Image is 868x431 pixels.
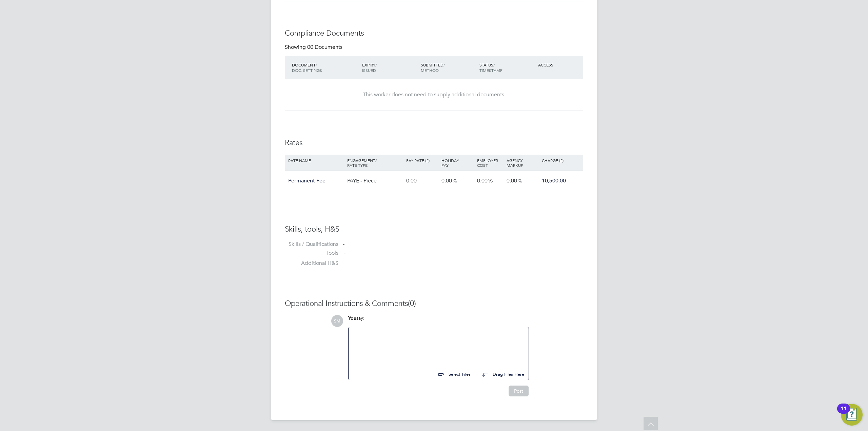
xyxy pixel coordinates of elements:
span: (0) [408,299,416,308]
div: DOCUMENT [290,59,360,76]
span: - [344,260,346,267]
h3: Rates [285,138,583,148]
span: 0.00 [441,177,452,184]
button: Open Resource Center, 11 new notifications [841,404,863,426]
div: Agency Markup [505,155,540,171]
div: Showing [285,44,344,51]
label: Tools [285,250,338,257]
div: SUBMITTED [419,59,478,76]
div: 0.00 [405,171,440,191]
div: Pay Rate (£) [405,155,440,166]
span: / [493,62,495,67]
span: / [443,62,445,67]
span: TIMESTAMP [479,67,502,73]
button: Drag Files Here [476,367,525,381]
span: - [344,250,346,257]
div: STATUS [478,59,536,76]
label: Additional H&S [285,260,338,267]
span: 0.00 [507,177,517,184]
div: Holiday Pay [440,155,475,171]
div: Engagement/ Rate Type [346,155,405,171]
button: Post [509,386,529,396]
div: - [343,241,583,248]
h3: Compliance Documents [285,28,583,38]
span: 0.00 [477,177,488,184]
span: You [348,315,356,321]
span: ISSUED [362,67,376,73]
span: 00 Documents [307,44,342,51]
span: SM [331,315,343,327]
span: DOC. SETTINGS [292,67,322,73]
div: This worker does not need to supply additional documents. [292,91,576,98]
div: ACCESS [536,59,583,71]
h3: Skills, tools, H&S [285,224,583,234]
div: Rate Name [287,155,346,166]
div: 11 [841,409,847,417]
span: / [316,62,317,67]
span: Permanent Fee [288,177,325,184]
span: 10,500.00 [542,177,566,184]
label: Skills / Qualifications [285,241,338,248]
div: EXPIRY [360,59,419,76]
h3: Operational Instructions & Comments [285,299,583,309]
span: METHOD [421,67,439,73]
div: say: [348,315,529,327]
div: PAYE - Piece [346,171,405,191]
div: Charge (£) [540,155,581,166]
span: / [375,62,377,67]
div: Employer Cost [475,155,505,171]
